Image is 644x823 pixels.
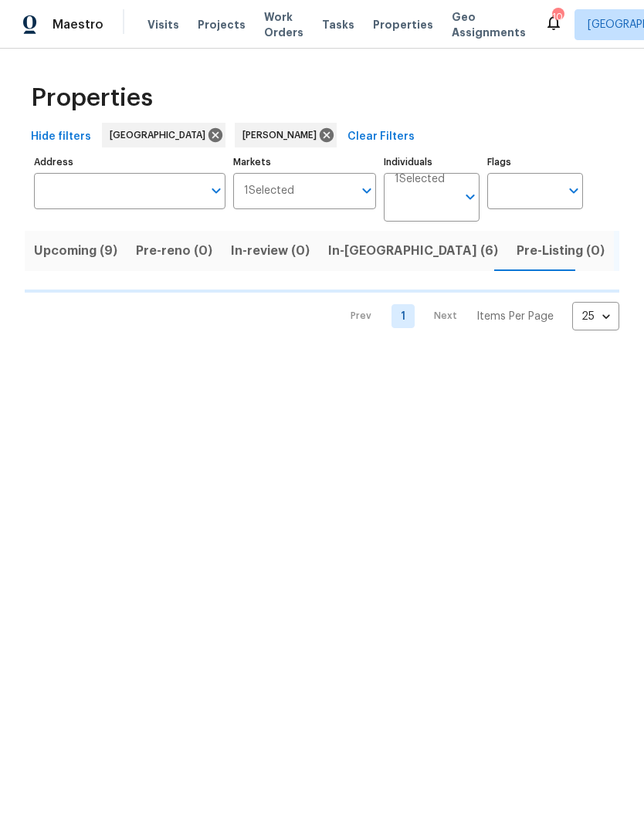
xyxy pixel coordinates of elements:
button: Clear Filters [341,123,421,151]
label: Address [34,157,225,167]
span: Geo Assignments [452,9,526,40]
span: Hide filters [31,127,91,147]
button: Open [205,180,227,202]
span: Maestro [53,17,103,32]
span: Visits [147,17,179,32]
label: Individuals [384,157,480,167]
p: Items Per Page [476,309,554,324]
span: 1 Selected [244,185,294,198]
div: 10 [552,9,563,25]
label: Markets [233,157,377,167]
div: [GEOGRAPHIC_DATA] [102,123,225,147]
span: Clear Filters [347,127,415,147]
span: Tasks [322,19,354,30]
span: Work Orders [264,9,303,40]
span: Pre-Listing (0) [517,240,605,262]
span: [GEOGRAPHIC_DATA] [110,127,212,143]
span: Properties [31,90,153,106]
nav: Pagination Navigation [336,302,619,330]
button: Hide filters [25,123,97,151]
div: 25 [572,296,619,337]
button: Open [356,180,378,202]
span: In-[GEOGRAPHIC_DATA] (6) [328,240,498,262]
span: Upcoming (9) [34,240,117,262]
button: Open [459,186,481,208]
span: 1 Selected [395,173,445,186]
span: In-review (0) [231,240,310,262]
span: Projects [198,17,246,32]
span: Pre-reno (0) [136,240,212,262]
button: Open [563,180,585,202]
label: Flags [487,157,583,167]
span: [PERSON_NAME] [242,127,323,143]
a: Goto page 1 [391,304,415,328]
div: [PERSON_NAME] [235,123,337,147]
span: Properties [373,17,433,32]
